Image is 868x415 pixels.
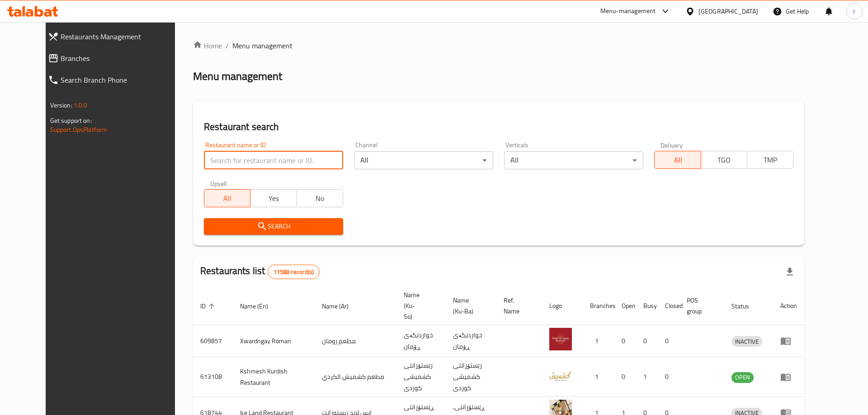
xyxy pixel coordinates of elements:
[404,289,435,322] span: Name (Ku-So)
[193,325,233,357] td: 609857
[660,142,683,148] label: Delivery
[61,31,184,42] span: Restaurants Management
[453,295,486,317] span: Name (Ku-Ba)
[208,192,247,205] span: All
[773,287,804,325] th: Action
[41,26,191,47] a: Restaurants Management
[614,357,636,397] td: 0
[204,218,343,235] button: Search
[658,357,679,397] td: 0
[658,287,679,325] th: Closed
[780,336,797,346] div: Menu
[614,287,636,325] th: Open
[211,221,336,232] span: Search
[698,6,758,16] div: [GEOGRAPHIC_DATA]
[542,287,583,325] th: Logo
[658,325,679,357] td: 0
[226,40,229,51] li: /
[636,357,658,397] td: 1
[210,180,227,187] label: Upsell
[853,6,855,16] span: r
[751,154,790,167] span: TMP
[204,120,793,134] h2: Restaurant search
[315,357,396,397] td: مطعم كشميش الكردي
[636,325,658,357] td: 0
[504,295,531,317] span: Ref. Name
[232,40,292,51] span: Menu management
[549,328,572,350] img: Xwardngay Roman
[779,261,801,283] div: Export file
[193,357,233,397] td: 613108
[731,372,754,383] div: OPEN
[583,325,614,357] td: 1
[50,99,72,111] span: Version:
[654,151,701,169] button: All
[504,151,643,169] div: All
[50,115,92,126] span: Get support on:
[233,325,315,357] td: Xwardngay Roman
[396,357,446,397] td: رێستۆرانتی کشمیشى كوردى
[268,265,320,279] div: Total records count
[74,99,88,111] span: 1.0.0
[200,301,217,312] span: ID
[600,6,656,17] div: Menu-management
[549,364,572,387] img: Kshmesh Kurdish Restaurant
[193,40,222,51] a: Home
[204,151,343,169] input: Search for restaurant name or ID..
[297,189,343,207] button: No
[705,154,744,167] span: TGO
[731,372,754,382] span: OPEN
[240,301,280,312] span: Name (En)
[250,189,297,207] button: Yes
[61,75,184,85] span: Search Branch Phone
[446,325,496,357] td: خواردنگەی ڕۆمان
[747,151,793,169] button: TMP
[193,40,804,51] nav: breadcrumb
[583,287,614,325] th: Branches
[61,53,184,64] span: Branches
[315,325,396,357] td: مطعم رومان
[780,372,797,382] div: Menu
[301,192,340,205] span: No
[731,301,761,312] span: Status
[687,295,713,317] span: POS group
[50,124,108,135] a: Support.OpsPlatform
[233,357,315,397] td: Kshmesh Kurdish Restaurant
[322,301,360,312] span: Name (Ar)
[193,69,282,84] h2: Menu management
[658,154,697,167] span: All
[446,357,496,397] td: رێستۆرانتی کشمیشى كوردى
[41,47,191,69] a: Branches
[636,287,658,325] th: Busy
[41,69,191,91] a: Search Branch Phone
[396,325,446,357] td: خواردنگەی ڕۆمان
[254,192,293,205] span: Yes
[354,151,493,169] div: All
[583,357,614,397] td: 1
[204,189,250,207] button: All
[200,264,320,279] h2: Restaurants list
[268,268,319,276] span: 11588 record(s)
[614,325,636,357] td: 0
[731,336,762,347] span: INACTIVE
[701,151,747,169] button: TGO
